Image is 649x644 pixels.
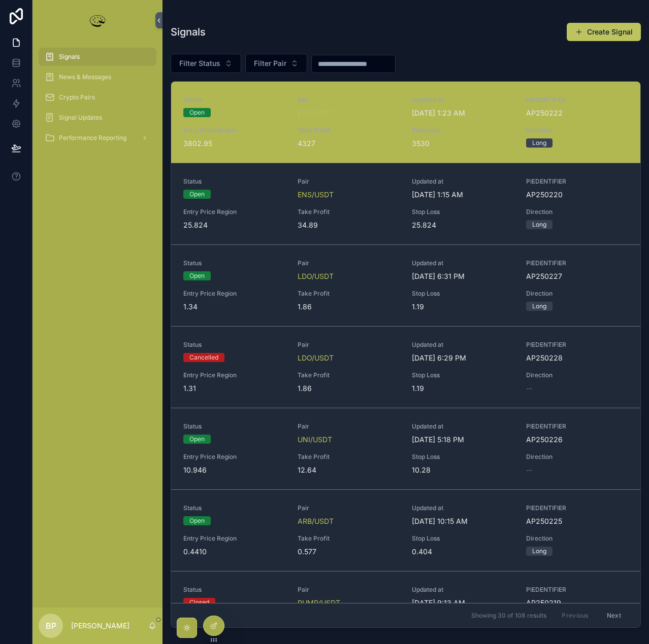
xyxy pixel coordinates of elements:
span: 0.4410 [183,547,285,557]
span: Pair [298,422,400,431]
div: Long [532,138,546,148]
span: PIEDENTIFIER [526,504,628,512]
span: [DATE] 6:29 PM [412,353,514,363]
span: Updated at [412,177,514,186]
span: PIEDENTIFIER [526,96,628,104]
span: 4327 [298,138,400,149]
div: Open [189,190,205,199]
span: Direction [526,290,628,298]
span: AP250228 [526,353,628,363]
span: Entry Price Region [183,126,285,134]
span: LDO/USDT [298,271,334,281]
span: PIEDENTIFIER [526,422,628,431]
span: Stop Loss [412,371,514,379]
span: Take Profit [298,453,400,461]
span: Pair [298,586,400,594]
span: Status [183,259,285,267]
span: 3530 [412,138,514,149]
span: -- [526,383,532,393]
button: Next [600,607,628,623]
span: Direction [526,453,628,461]
span: 1.86 [298,302,400,312]
span: Take Profit [298,290,400,298]
a: StatusOpenPairETH/USDTUpdated at[DATE] 1:23 AMPIEDENTIFIERAP250222Entry Price Region3802.95Take P... [171,82,640,163]
a: Performance Reporting [39,129,156,147]
div: Cancelled [189,353,218,362]
span: Take Profit [298,126,400,134]
div: Long [532,302,546,311]
span: Entry Price Region [183,371,285,379]
a: StatusOpenPairLDO/USDTUpdated at[DATE] 6:31 PMPIEDENTIFIERAP250227Entry Price Region1.34Take Prof... [171,244,640,326]
span: Entry Price Region [183,208,285,216]
span: [DATE] 1:15 AM [412,190,514,200]
span: 10.946 [183,465,285,475]
span: Status [183,177,285,186]
span: 10.28 [412,465,514,475]
span: AP250222 [526,108,628,118]
span: 1.34 [183,302,285,312]
span: News & Messages [59,73,111,81]
span: 25.824 [183,220,285,230]
span: UNI/USDT [298,435,332,445]
div: Long [532,547,546,556]
span: Status [183,341,285,349]
span: Entry Price Region [183,534,285,543]
a: Crypto Pairs [39,88,156,106]
span: Take Profit [298,208,400,216]
button: Create Signal [567,23,641,41]
span: Signal Updates [59,114,102,122]
span: Stop Loss [412,453,514,461]
span: Updated at [412,96,514,104]
span: Take Profit [298,371,400,379]
span: Stop Loss [412,208,514,216]
span: 1.86 [298,383,400,393]
span: Stop Loss [412,534,514,543]
a: LDO/USDT [298,353,334,363]
div: scrollable content [33,41,163,160]
a: Signal Updates [39,109,156,127]
img: App logo [87,12,108,28]
span: Filter Pair [254,58,286,68]
div: Open [189,271,205,280]
span: 0.404 [412,547,514,557]
span: 1.19 [412,302,514,312]
span: Direction [526,126,628,134]
span: PIEDENTIFIER [526,341,628,349]
span: Pair [298,177,400,186]
span: 34.89 [298,220,400,230]
div: Open [189,108,205,117]
span: 25.824 [412,220,514,230]
a: ENS/USDT [298,190,334,200]
span: Status [183,422,285,431]
span: Showing 30 of 108 results [471,612,546,620]
a: ETH/USDT [298,108,333,118]
span: Stop Loss [412,126,514,134]
span: [DATE] 1:23 AM [412,108,514,118]
a: ARB/USDT [298,516,334,526]
span: 1.31 [183,383,285,393]
span: [DATE] 5:18 PM [412,435,514,445]
span: AP250219 [526,598,628,608]
span: Entry Price Region [183,453,285,461]
div: Long [532,220,546,229]
span: AP250220 [526,190,628,200]
button: Select Button [171,54,241,73]
span: Pair [298,259,400,267]
a: StatusOpenPairARB/USDTUpdated at[DATE] 10:15 AMPIEDENTIFIERAP250225Entry Price Region0.4410Take P... [171,489,640,571]
span: Updated at [412,341,514,349]
span: AP250226 [526,435,628,445]
span: Direction [526,208,628,216]
a: News & Messages [39,68,156,86]
div: Open [189,516,205,525]
span: AP250225 [526,516,628,526]
span: PIEDENTIFIER [526,177,628,186]
span: 1.19 [412,383,514,393]
span: Signals [59,53,80,61]
span: Direction [526,371,628,379]
span: Updated at [412,422,514,431]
